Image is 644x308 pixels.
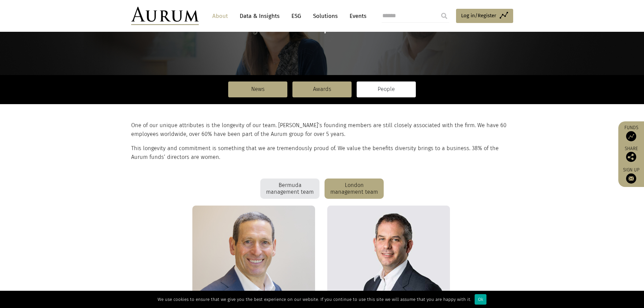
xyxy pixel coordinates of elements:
a: Events [346,10,366,22]
p: This longevity and commitment is something that we are tremendously proud of. We value the benefi... [131,144,511,162]
a: Data & Insights [236,10,283,22]
img: Access Funds [626,131,636,141]
a: People [357,81,416,97]
img: Sign up to our newsletter [626,173,636,184]
span: Log in/Register [461,11,496,20]
p: One of our unique attributes is the longevity of our team. [PERSON_NAME]’s founding members are s... [131,121,511,139]
div: Bermuda management team [260,179,319,199]
a: About [209,10,231,22]
a: Awards [292,81,352,97]
a: Funds [622,125,641,141]
div: Share [622,146,641,162]
input: Submit [437,9,451,23]
div: London management team [325,179,384,199]
a: News [228,81,287,97]
div: Ok [475,294,486,305]
img: Share this post [626,152,636,162]
a: Log in/Register [456,9,513,23]
a: Solutions [310,10,341,22]
img: Aurum [131,7,199,25]
a: Sign up [622,167,641,184]
a: ESG [288,10,305,22]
